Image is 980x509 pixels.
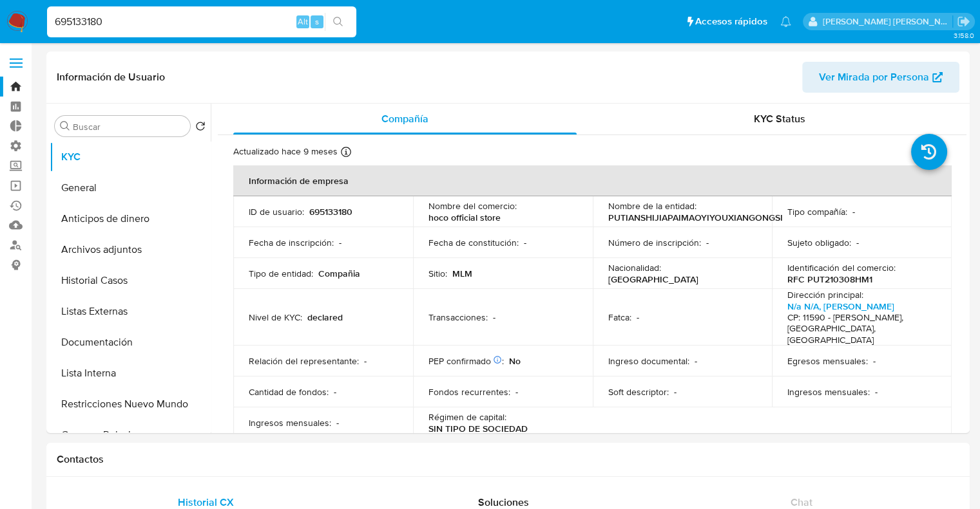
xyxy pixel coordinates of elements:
button: Archivos adjuntos [50,234,211,265]
h1: Contactos [57,453,959,466]
p: Número de inscripción : [608,237,701,248]
button: Restricciones Nuevo Mundo [50,389,211,420]
p: Cantidad de fondos : [249,386,329,398]
h4: CP: 11590 - [PERSON_NAME], [GEOGRAPHIC_DATA], [GEOGRAPHIC_DATA] [787,312,931,346]
p: Nivel de KYC : [249,311,302,323]
p: - [364,355,367,367]
a: Salir [957,15,970,28]
p: PEP confirmado : [428,355,504,367]
p: marianela.tarsia@mercadolibre.com [823,15,953,28]
p: hoco official store [428,212,501,223]
p: declared [307,311,343,323]
p: Sitio : [428,268,447,279]
button: Volver al orden por defecto [195,121,206,135]
button: Buscar [60,121,70,131]
p: - [856,237,859,248]
p: PUTIANSHIJIAPAIMAOYIYOUXIANGONGSI [608,212,783,223]
p: - [873,355,876,367]
p: MLM [452,268,472,279]
button: Documentación [50,327,211,358]
p: - [336,417,339,429]
span: Compañía [381,111,428,126]
a: Notificaciones [780,16,791,27]
p: Fecha de constitución : [428,237,519,248]
h1: Información de Usuario [57,71,165,84]
p: Nombre de la entidad : [608,200,697,212]
span: Alt [298,15,308,28]
button: Lista Interna [50,358,211,389]
button: Cruces y Relaciones [50,420,211,450]
a: N/a N/A, [PERSON_NAME] [787,300,894,313]
p: Ingreso documental : [608,355,689,367]
p: [GEOGRAPHIC_DATA] [608,273,698,285]
p: - [334,386,336,398]
p: Relación del representante : [249,355,359,367]
p: Nombre del comercio : [428,200,517,212]
span: s [315,15,319,28]
p: Nacionalidad : [608,262,661,273]
p: - [674,386,677,398]
p: Compañia [318,268,360,279]
p: Tipo de entidad : [249,268,313,279]
button: Anticipos de dinero [50,203,211,234]
input: Buscar usuario o caso... [47,14,356,30]
span: Ver Mirada por Persona [819,62,929,93]
p: Identificación del comercio : [787,262,896,273]
th: Información de empresa [233,165,952,196]
span: KYC Status [754,111,805,126]
button: Ver Mirada por Persona [802,62,959,93]
button: Historial Casos [50,265,211,296]
p: 695133180 [309,206,352,217]
p: Actualizado hace 9 meses [233,145,338,158]
p: - [875,386,878,398]
button: Listas Externas [50,296,211,327]
button: General [50,172,211,203]
p: Ingresos mensuales : [249,417,331,429]
p: - [524,237,526,248]
p: - [695,355,697,367]
p: Fatca : [608,311,631,323]
p: - [515,386,518,398]
p: No [509,355,521,367]
p: Fondos recurrentes : [428,386,510,398]
p: Ingresos mensuales : [787,386,870,398]
button: KYC [50,142,211,172]
p: Soft descriptor : [608,386,669,398]
p: - [852,206,855,217]
p: RFC PUT210308HM1 [787,273,872,285]
p: - [637,311,639,323]
p: Egresos mensuales : [787,355,868,367]
p: - [339,237,341,248]
p: Sujeto obligado : [787,237,851,248]
p: Tipo compañía : [787,206,847,217]
button: search-icon [325,13,351,31]
span: Accesos rápidos [695,15,767,28]
p: SIN TIPO DE SOCIEDAD [428,423,528,434]
p: Dirección principal : [787,289,863,301]
p: ID de usuario : [249,206,304,217]
p: Régimen de capital : [428,411,506,423]
p: Fecha de inscripción : [249,237,334,248]
input: Buscar [73,121,185,133]
p: Transacciones : [428,311,488,323]
p: - [706,237,709,248]
p: - [493,311,495,323]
